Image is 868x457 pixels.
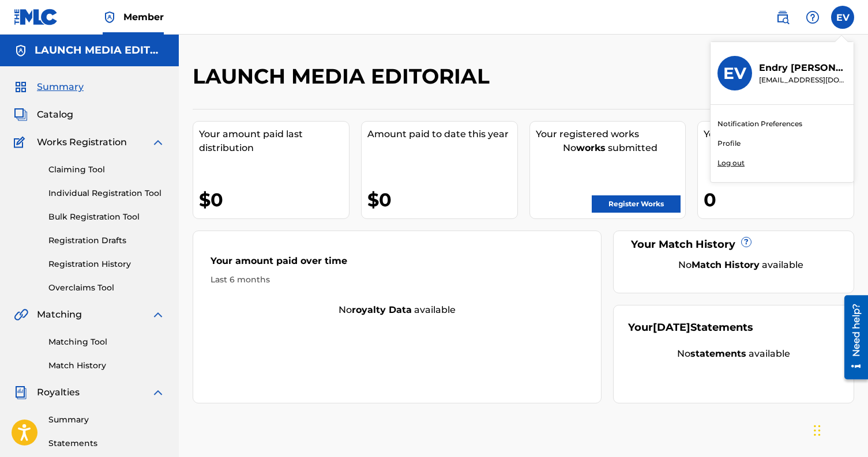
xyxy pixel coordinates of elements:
[48,336,165,348] a: Matching Tool
[367,127,517,141] div: Amount paid to date this year
[37,135,127,149] span: Works Registration
[776,10,790,24] img: search
[831,6,854,29] div: User Menu
[48,282,165,294] a: Overclaims Tool
[628,237,839,252] div: Your Match History
[37,80,84,94] span: Summary
[759,61,847,75] p: Endry Vasquez
[48,258,165,270] a: Registration History
[48,187,165,199] a: Individual Registration Tool
[193,303,601,317] div: No available
[536,141,686,155] div: No submitted
[14,135,29,149] img: Works Registration
[592,195,681,213] a: Register Works
[14,44,28,58] img: Accounts
[37,108,73,122] span: Catalog
[717,138,741,149] a: Profile
[199,127,349,155] div: Your amount paid last distribution
[14,386,28,399] img: Royalties
[690,348,746,359] strong: statements
[14,80,84,94] a: SummarySummary
[48,437,165,450] a: Statements
[193,63,495,89] h2: LAUNCH MEDIA EDITORIAL
[717,158,745,168] p: Log out
[771,6,794,29] a: Public Search
[653,321,690,334] span: [DATE]
[536,127,686,141] div: Your registered works
[48,235,165,247] a: Registration Drafts
[123,10,164,24] span: Member
[628,320,753,335] div: Your Statements
[692,259,760,270] strong: Match History
[103,10,117,24] img: Top Rightsholder
[704,187,854,213] div: 0
[35,44,165,57] h5: LAUNCH MEDIA EDITORIAL
[48,211,165,223] a: Bulk Registration Tool
[836,291,868,384] iframe: Resource Center
[151,135,165,149] img: expand
[628,347,839,361] div: No available
[367,187,517,213] div: $0
[14,308,28,322] img: Matching
[199,187,349,213] div: $0
[151,386,165,399] img: expand
[801,6,824,29] div: Help
[352,304,412,315] strong: royalty data
[14,9,58,25] img: MLC Logo
[704,127,854,141] div: Your pending works
[810,402,868,457] iframe: Chat Widget
[14,108,73,122] a: CatalogCatalog
[723,63,746,84] h3: EV
[642,258,839,272] div: No available
[759,75,847,85] p: info@launchmedia.site
[211,274,584,286] div: Last 6 months
[151,308,165,322] img: expand
[37,386,80,399] span: Royalties
[211,254,584,274] div: Your amount paid over time
[48,414,165,426] a: Summary
[806,10,820,24] img: help
[48,360,165,372] a: Match History
[14,80,28,94] img: Summary
[37,308,82,322] span: Matching
[576,142,606,153] strong: works
[814,413,821,448] div: Arrastrar
[717,119,802,129] a: Notification Preferences
[810,402,868,457] div: Widget de chat
[14,108,28,122] img: Catalog
[48,164,165,176] a: Claiming Tool
[742,237,751,247] span: ?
